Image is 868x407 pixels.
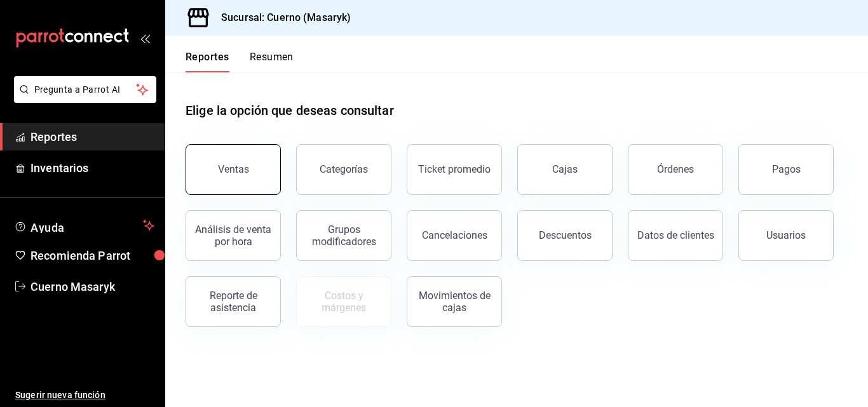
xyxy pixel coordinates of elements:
[552,162,578,177] div: Cajas
[407,276,502,327] button: Movimientos de cajas
[539,229,592,241] div: Descuentos
[31,278,154,295] span: Cuerno Masaryk
[415,290,494,314] div: Movimientos de cajas
[250,51,294,72] button: Resumen
[15,389,154,402] span: Sugerir nueva función
[517,144,613,195] a: Cajas
[772,163,801,175] div: Pagos
[296,210,391,261] button: Grupos modificadores
[211,10,351,25] h3: Sucursal: Cuerno (Masaryk)
[186,144,281,195] button: Ventas
[186,210,281,261] button: Análisis de venta por hora
[418,163,491,175] div: Ticket promedio
[407,144,502,195] button: Ticket promedio
[14,76,156,103] button: Pregunta a Parrot AI
[186,101,394,120] h1: Elige la opción que deseas consultar
[186,51,294,72] div: navigation tabs
[422,229,487,241] div: Cancelaciones
[296,276,391,327] button: Contrata inventarios para ver este reporte
[31,128,154,145] span: Reportes
[9,92,156,105] a: Pregunta a Parrot AI
[34,83,137,97] span: Pregunta a Parrot AI
[766,229,806,241] div: Usuarios
[31,247,154,264] span: Recomienda Parrot
[194,290,273,314] div: Reporte de asistencia
[296,144,391,195] button: Categorías
[657,163,694,175] div: Órdenes
[194,224,273,248] div: Análisis de venta por hora
[304,224,383,248] div: Grupos modificadores
[628,210,723,261] button: Datos de clientes
[140,33,150,43] button: open_drawer_menu
[218,163,249,175] div: Ventas
[320,163,368,175] div: Categorías
[186,51,229,72] button: Reportes
[31,159,154,177] span: Inventarios
[637,229,714,241] div: Datos de clientes
[31,218,138,233] span: Ayuda
[517,210,613,261] button: Descuentos
[407,210,502,261] button: Cancelaciones
[628,144,723,195] button: Órdenes
[738,144,834,195] button: Pagos
[738,210,834,261] button: Usuarios
[304,290,383,314] div: Costos y márgenes
[186,276,281,327] button: Reporte de asistencia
